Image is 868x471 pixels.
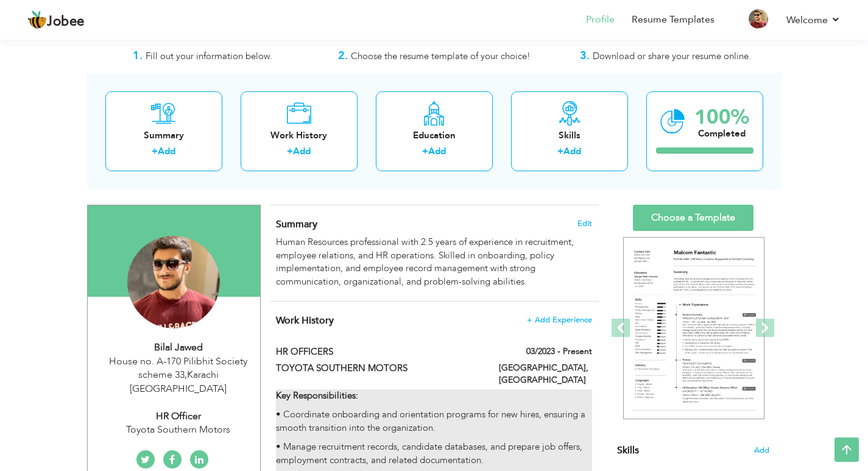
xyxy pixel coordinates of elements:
[786,13,841,27] a: Welcome
[276,441,591,467] p: • Manage recruitment records, candidate databases, and prepare job offers, employment contracts, ...
[276,218,317,231] span: Summary
[580,48,590,63] strong: 3.
[97,355,260,397] div: House no. A-170 Pilibhit Society scheme 33 Karachi [GEOGRAPHIC_DATA]
[276,218,591,230] h4: Adding a summary is a quick and easy way to highlight your experience and interests.
[276,362,481,375] label: TOYOTA SOUTHERN MOTORS
[276,314,334,327] span: Work History
[287,145,293,158] label: +
[276,236,591,288] div: Human Resources professional with 2.5 years of experience in recruitment, employee relations, and...
[563,145,581,157] a: Add
[557,145,563,158] label: +
[127,236,220,328] img: Bilal Jawed
[593,50,751,62] span: Download or share your resume online.
[338,48,348,63] strong: 2.
[617,444,639,457] span: Skills
[577,219,592,228] span: Edit
[27,10,85,30] a: Jobee
[250,129,348,142] div: Work History
[115,129,213,142] div: Summary
[749,9,768,29] img: Profile Img
[97,409,260,423] div: HR Officer
[133,48,143,63] strong: 1.
[386,129,483,142] div: Education
[428,145,446,157] a: Add
[351,50,531,62] span: Choose the resume template of your choice!
[754,445,769,456] span: Add
[293,145,311,157] a: Add
[276,314,591,327] h4: This helps to show the companies you have worked for.
[276,345,481,358] label: HR OFFICERS
[146,50,272,62] span: Fill out your information below.
[152,145,158,158] label: +
[87,30,782,42] h3: Welcome to the Jobee Profile Builder!
[276,408,591,434] p: • Coordinate onboarding and orientation programs for new hires, ensuring a smooth transition into...
[632,13,715,27] a: Resume Templates
[499,362,592,386] label: [GEOGRAPHIC_DATA], [GEOGRAPHIC_DATA]
[526,345,592,358] label: 03/2023 - Present
[694,127,749,140] div: Completed
[47,15,85,29] span: Jobee
[633,205,753,231] a: Choose a Template
[276,389,358,402] strong: Key Responsibilities:
[694,107,749,127] div: 100%
[27,10,47,30] img: jobee.io
[422,145,428,158] label: +
[527,316,592,324] span: + Add Experience
[97,423,260,437] div: Toyota Southern Motors
[158,145,175,157] a: Add
[586,13,615,27] a: Profile
[185,368,187,381] span: ,
[521,129,618,142] div: Skills
[97,341,260,355] div: Bilal Jawed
